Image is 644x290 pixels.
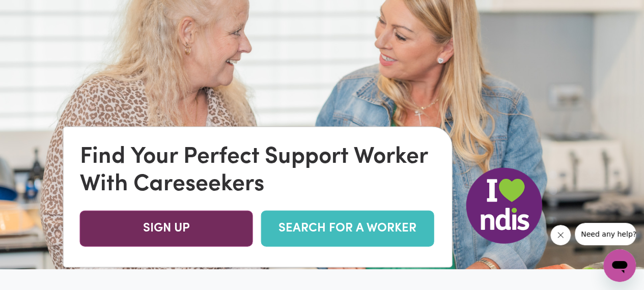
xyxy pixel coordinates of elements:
[603,249,636,282] iframe: Button to launch messaging window
[80,143,436,198] div: Find Your Perfect Support Worker With Careseekers
[6,7,62,15] span: Need any help?
[466,167,542,244] img: NDIS Logo
[261,210,434,246] a: SEARCH FOR A WORKER
[575,223,636,245] iframe: Message from company
[550,225,571,245] iframe: Close message
[80,210,253,246] a: SIGN UP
